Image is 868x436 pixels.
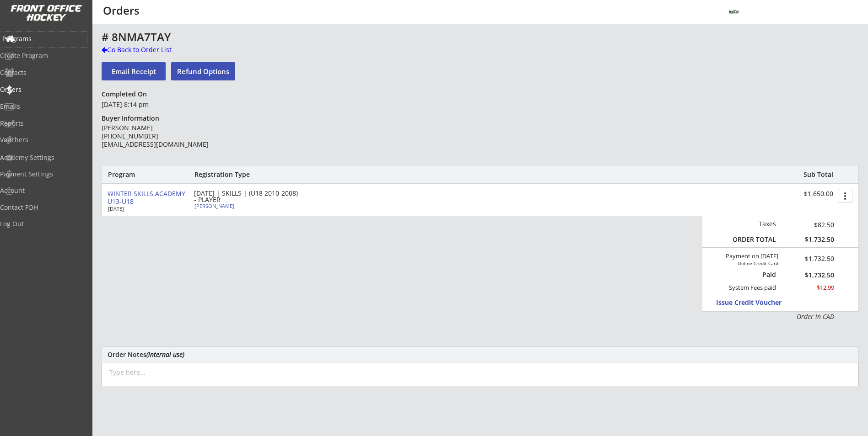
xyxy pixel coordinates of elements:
[776,190,833,198] div: $1,650.00
[146,350,184,359] em: (internal use)
[728,235,776,244] div: ORDER TOTAL
[728,312,834,321] div: Order in CAD
[727,261,778,266] div: Online Credit Card
[734,271,776,279] div: Paid
[721,284,776,292] div: System Fees paid
[108,206,181,211] div: [DATE]
[194,190,299,203] div: [DATE] | SKILLS | (U18 2010-2008) - PLAYER
[171,62,235,80] button: Refund Options
[782,272,834,278] div: $1,732.50
[102,45,196,54] div: Go Back to Order List
[102,114,163,122] div: Buyer Information
[728,220,776,228] div: Taxes
[2,36,85,42] div: Programs
[194,203,297,208] div: [PERSON_NAME]
[194,170,299,179] div: Registration Type
[790,255,834,262] div: $1,732.50
[108,190,187,206] div: WINTER SKILLS ACADEMY U13-U18
[108,170,157,179] div: Program
[793,170,833,179] div: Sub Total
[782,235,834,244] div: $1,732.50
[102,32,540,43] div: # 8NMA7TAY
[108,351,853,358] div: Order Notes
[782,284,834,292] div: $12.99
[706,253,778,260] div: Payment on [DATE]
[102,100,234,109] div: [DATE] 8:14 pm
[102,90,151,98] div: Completed On
[716,297,801,309] button: Issue Credit Voucher
[102,62,166,80] button: Email Receipt
[102,124,234,149] div: [PERSON_NAME] [PHONE_NUMBER] [EMAIL_ADDRESS][DOMAIN_NAME]
[838,189,852,203] button: more_vert
[782,220,834,229] div: $82.50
